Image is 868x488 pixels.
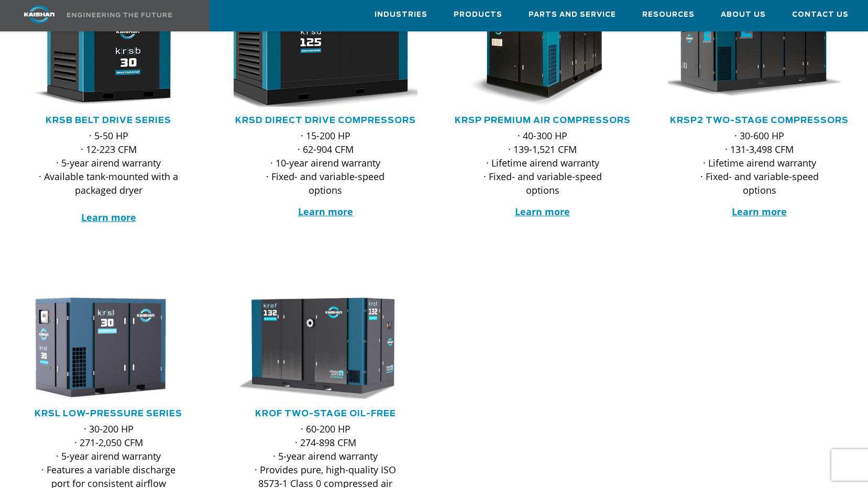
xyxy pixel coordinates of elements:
a: Industries [375,1,427,29]
span: Contact Us [792,9,849,21]
a: Learn more [732,205,787,218]
a: Learn more [81,211,136,224]
a: Learn more [515,205,570,218]
img: Engineering the future [67,13,172,17]
img: krsl30 [9,295,193,400]
span: About Us [721,9,766,21]
span: Industries [375,9,427,21]
a: Resources [642,1,695,29]
div: krof132 [234,295,417,400]
a: Parts and Service [529,1,616,29]
a: KRSP2 Two-Stage Compressors [670,116,849,125]
a: KRSL Low-Pressure Series [35,409,182,418]
span: Resources [642,9,695,21]
a: About Us [721,1,766,29]
p: · 5-50 HP · 12-223 CFM · 5-year airend warranty · Available tank-mounted with a packaged dryer [38,129,179,224]
a: KRSP Premium Air Compressors [455,116,631,125]
a: Learn more [298,205,353,218]
a: Contact Us [792,1,849,29]
div: krsl30 [17,295,200,400]
a: Products [454,1,502,29]
a: KRSD Direct Drive Compressors [235,116,416,125]
p: · 30-600 HP · 131-3,498 CFM · Lifetime airend warranty · Fixed- and variable-speed options [689,129,830,197]
p: · 40-300 HP · 139-1,521 CFM · Lifetime airend warranty · Fixed- and variable-speed options [472,129,613,197]
p: · 15-200 HP · 62-904 CFM · 10-year airend warranty · Fixed- and variable-speed options [255,129,396,197]
a: KRSB Belt Drive Series [46,116,171,125]
span: Products [454,9,502,21]
span: Parts and Service [529,9,616,21]
img: krof132 [226,295,410,400]
a: KROF TWO-STAGE OIL-FREE [255,409,396,418]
